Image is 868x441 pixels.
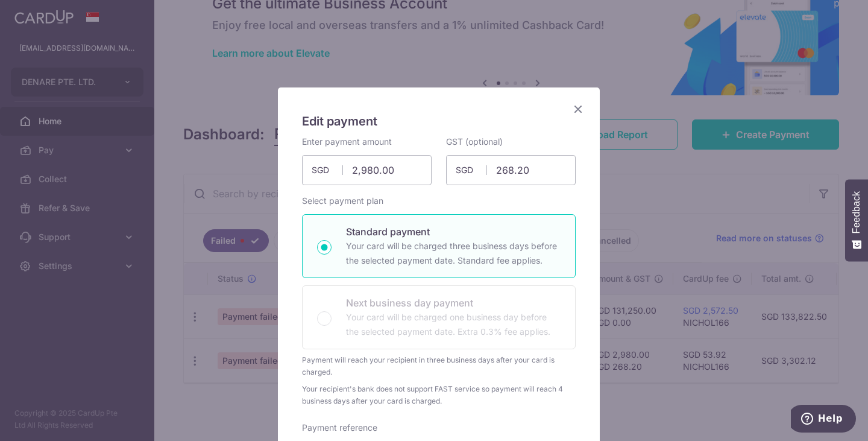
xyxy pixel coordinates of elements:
[571,102,585,116] button: Close
[302,112,576,131] h5: Edit payment
[302,195,383,207] label: Select payment plan
[456,164,487,176] span: SGD
[346,224,561,239] p: Standard payment
[302,383,576,407] div: Your recipient's bank does not support FAST service so payment will reach 4 business days after y...
[791,405,856,435] iframe: Opens a widget where you can find more information
[302,136,392,148] label: Enter payment amount
[302,155,432,185] input: 0.00
[312,164,343,176] span: SGD
[851,191,862,233] span: Feedback
[302,422,377,434] label: Payment reference
[446,136,503,148] label: GST (optional)
[346,239,561,268] p: Your card will be charged three business days before the selected payment date. Standard fee appl...
[845,179,868,261] button: Feedback - Show survey
[302,354,576,378] div: Payment will reach your recipient in three business days after your card is charged.
[446,155,576,185] input: 0.00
